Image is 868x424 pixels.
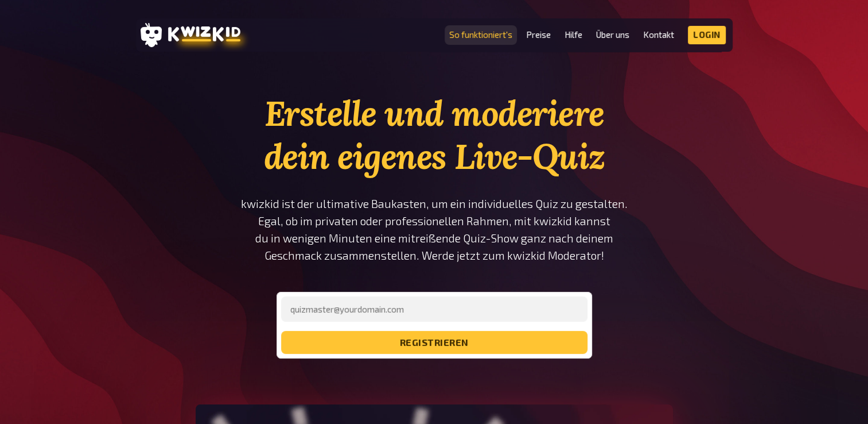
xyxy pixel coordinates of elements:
[240,195,628,264] p: kwizkid ist der ultimative Baukasten, um ein individuelles Quiz zu gestalten. Egal, ob im private...
[449,30,512,40] a: So funktioniert's
[565,30,582,40] a: Hilfe
[281,296,587,322] input: quizmaster@yourdomain.com
[526,30,551,40] a: Preise
[240,92,628,178] h1: Erstelle und moderiere dein eigenes Live-Quiz
[596,30,629,40] a: Über uns
[643,30,674,40] a: Kontakt
[688,26,726,44] a: Login
[281,331,587,354] button: registrieren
